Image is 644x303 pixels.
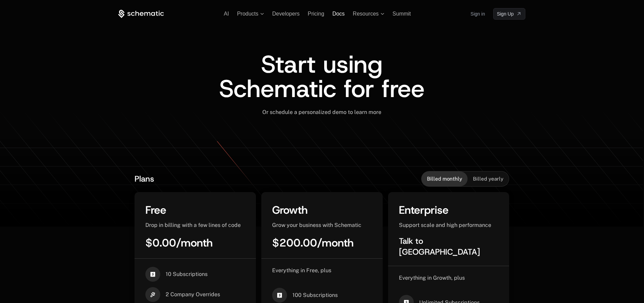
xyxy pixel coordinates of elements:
span: Resources [353,11,379,17]
a: [object Object] [493,8,526,20]
a: Docs [332,11,344,17]
span: Talk to [GEOGRAPHIC_DATA] [399,236,480,257]
a: Pricing [308,11,324,17]
span: Enterprise [399,203,449,217]
span: Billed monthly [427,176,462,182]
span: $0.00 [145,236,176,250]
span: 2 Company Overrides [166,291,220,298]
span: Or schedule a personalized demo to learn more [262,109,381,115]
a: Developers [272,11,300,17]
span: / month [176,236,213,250]
span: Support scale and high performance [399,222,491,228]
a: Sign in [471,8,485,19]
span: Everything in Growth, plus [399,275,465,281]
span: Everything in Free, plus [272,267,331,274]
i: hammer [145,287,160,302]
span: Drop in billing with a few lines of code [145,222,241,228]
span: Start using Schematic for free [219,48,425,105]
span: Free [145,203,166,217]
i: cashapp [145,267,160,282]
a: Summit [392,11,411,17]
span: Sign Up [497,10,514,17]
span: Growth [272,203,308,217]
span: Grow your business with Schematic [272,222,361,228]
span: $200.00 [272,236,317,250]
span: Billed yearly [473,176,503,182]
a: AI [224,11,229,17]
i: cashapp [272,288,287,303]
span: 100 Subscriptions [292,292,338,299]
span: Products [237,11,258,17]
span: / month [317,236,354,250]
span: Plans [135,173,154,184]
span: 10 Subscriptions [166,271,208,278]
